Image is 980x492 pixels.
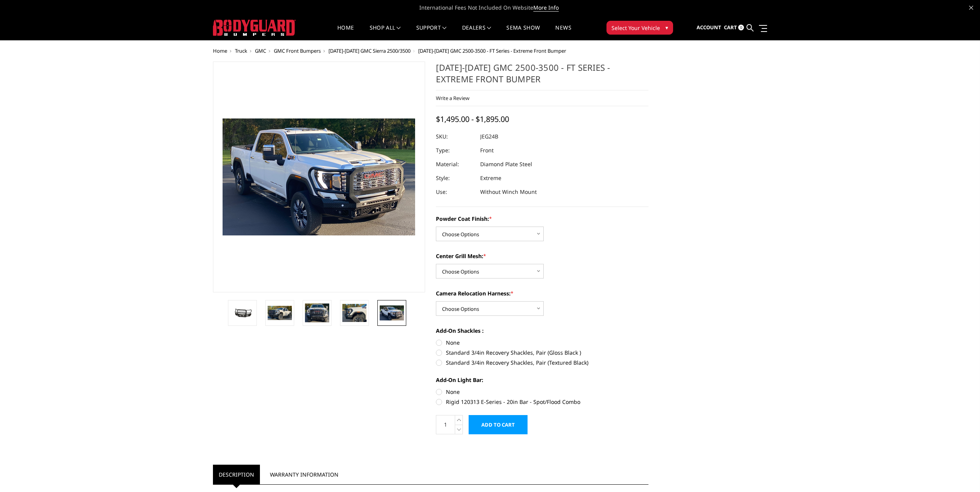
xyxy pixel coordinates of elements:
[370,25,401,40] a: shop all
[436,349,648,357] label: Standard 3/4in Recovery Shackles, Pair (Gloss Black )
[436,398,648,406] label: Rigid 120313 E-Series - 20in Bar - Spot/Flood Combo
[328,47,410,54] a: [DATE]-[DATE] GMC Sierra 2500/3500
[697,24,721,31] span: Account
[230,307,255,319] img: 2024-2026 GMC 2500-3500 - FT Series - Extreme Front Bumper
[480,143,494,157] dd: Front
[436,339,648,347] label: None
[606,21,673,35] button: Select Your Vehicle
[724,17,744,38] a: Cart 0
[506,25,540,40] a: SEMA Show
[416,25,447,40] a: Support
[469,415,528,434] input: Add to Cart
[436,388,648,396] label: None
[342,304,367,322] img: 2024-2026 GMC 2500-3500 - FT Series - Extreme Front Bumper
[480,185,537,199] dd: Without Winch Mount
[697,17,721,38] a: Account
[436,215,648,223] label: Powder Coat Finish:
[480,171,501,185] dd: Extreme
[213,465,260,484] a: Description
[264,465,344,484] a: Warranty Information
[436,143,474,157] dt: Type:
[436,114,509,124] span: $1,495.00 - $1,895.00
[337,25,354,40] a: Home
[305,304,329,323] img: 2024-2026 GMC 2500-3500 - FT Series - Extreme Front Bumper
[274,47,321,54] a: GMC Front Bumpers
[611,24,660,32] span: Select Your Vehicle
[268,306,292,320] img: 2024-2026 GMC 2500-3500 - FT Series - Extreme Front Bumper
[724,24,737,31] span: Cart
[480,130,498,143] dd: JEG24B
[436,327,648,335] label: Add-On Shackles :
[436,95,469,102] a: Write a Review
[555,25,571,40] a: News
[533,4,559,12] a: More Info
[436,359,648,367] label: Standard 3/4in Recovery Shackles, Pair (Textured Black)
[462,25,491,40] a: Dealers
[436,185,474,199] dt: Use:
[665,23,668,32] span: ▾
[213,62,426,292] a: 2024-2026 GMC 2500-3500 - FT Series - Extreme Front Bumper
[255,47,266,54] a: GMC
[436,289,648,297] label: Camera Relocation Harness:
[213,20,296,36] img: BODYGUARD BUMPERS
[436,130,474,143] dt: SKU:
[436,62,648,90] h1: [DATE]-[DATE] GMC 2500-3500 - FT Series - Extreme Front Bumper
[436,157,474,171] dt: Material:
[436,171,474,185] dt: Style:
[418,47,566,54] span: [DATE]-[DATE] GMC 2500-3500 - FT Series - Extreme Front Bumper
[436,376,648,384] label: Add-On Light Bar:
[436,252,648,260] label: Center Grill Mesh:
[213,47,227,54] a: Home
[380,305,404,320] img: 2024-2026 GMC 2500-3500 - FT Series - Extreme Front Bumper
[235,47,247,54] a: Truck
[480,157,532,171] dd: Diamond Plate Steel
[738,25,744,30] span: 0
